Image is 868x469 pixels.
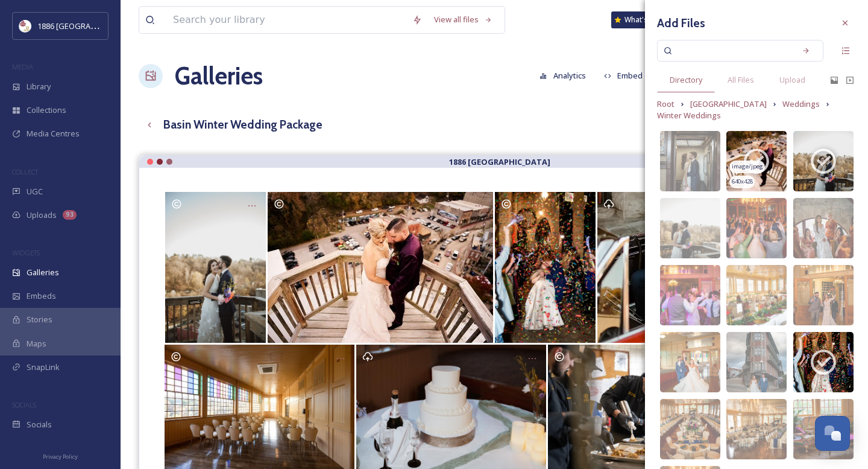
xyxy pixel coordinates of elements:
[611,11,671,28] a: What's New
[27,186,43,197] span: UGC
[12,400,36,409] span: SOCIALS
[782,98,820,110] span: Weddings
[732,162,763,171] span: image/jpeg
[793,265,854,325] img: 49b96a2f-6027-4c67-89c4-c3afd148d5fb.jpg
[12,62,33,71] span: MEDIA
[27,104,66,116] span: Collections
[815,416,850,451] button: Open Chat
[657,14,705,32] h3: Add Files
[657,98,675,110] span: Root
[732,177,753,186] span: 640 x 428
[37,20,133,31] span: 1886 [GEOGRAPHIC_DATA]
[657,110,721,121] span: Winter Weddings
[533,64,598,88] a: Analytics
[726,332,787,392] img: a9fd328b-ece7-4105-8df1-ea131540879c.jpg
[793,332,854,392] img: 66bc4a2a-0ea0-4b05-8fbf-f7d4e85f5f92.jpg
[793,198,854,258] img: 935a9bb0-5976-4c51-a2aa-24aaf83763ad.jpg
[660,332,720,392] img: fe5a603d-c07d-4920-8109-f3e7bdc1790f.jpg
[12,248,40,257] span: WIDGETS
[175,58,263,94] a: Galleries
[726,265,787,325] img: 4ce37ed2-e60d-4fde-8b16-ea2e141fd2ff.jpg
[27,209,57,221] span: Uploads
[690,98,767,110] span: [GEOGRAPHIC_DATA]
[660,131,720,191] img: 30e2770b-93b3-43f6-81ea-b31b28a41cd3.jpg
[660,399,720,459] img: 88b9bd50-4a43-47e2-9889-082774bb946c.jpg
[660,198,720,258] img: 4d090b46-319f-4406-9a5b-eed16a4e0d07.jpg
[660,265,720,325] img: a4184cb0-4851-4dc6-8720-62cf649fa69f.jpg
[19,20,31,32] img: logos.png
[449,156,550,167] strong: 1886 [GEOGRAPHIC_DATA]
[598,64,649,88] button: Embed
[27,290,56,302] span: Embeds
[793,131,854,191] img: 68db0f98-d6ba-4468-ba07-cf583482b2df.jpg
[670,74,702,86] span: Directory
[167,7,406,33] input: Search your library
[428,8,498,31] a: View all files
[12,167,38,176] span: COLLECT
[726,198,787,258] img: ce111542-3826-466d-941d-5dfbbd8a4d1c.jpg
[533,64,592,88] button: Analytics
[27,338,46,349] span: Maps
[27,267,59,278] span: Galleries
[793,399,854,459] img: 58a99298-fc40-4e25-94ea-ff01b214b2ce.jpg
[163,116,322,133] h3: Basin Winter Wedding Package
[728,74,754,86] span: All Files
[63,210,77,220] div: 93
[27,81,51,92] span: Library
[43,453,78,461] span: Privacy Policy
[726,399,787,459] img: df783cb7-11fc-4099-aa07-3139aeecd2f2.jpg
[43,448,78,463] a: Privacy Policy
[27,314,52,325] span: Stories
[726,131,787,191] img: abf1f523-a059-48ef-8fae-8ab625c94ebf.jpg
[27,362,60,373] span: SnapLink
[27,419,52,430] span: Socials
[779,74,805,86] span: Upload
[27,128,80,139] span: Media Centres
